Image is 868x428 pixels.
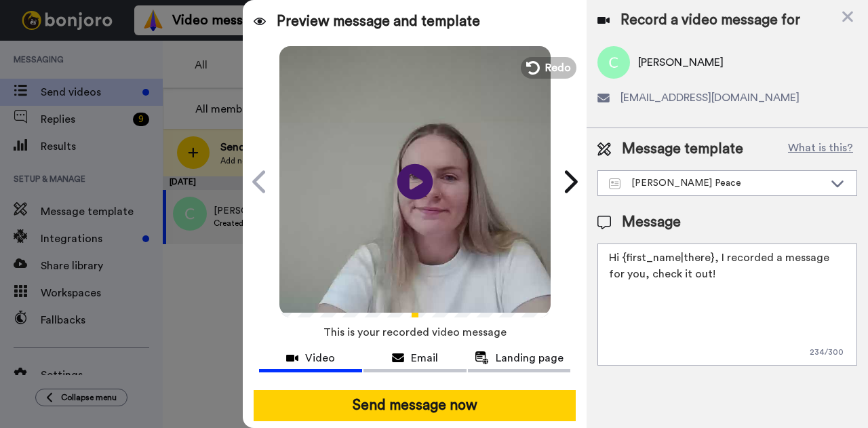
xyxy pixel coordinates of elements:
span: This is your recorded video message [323,317,507,347]
span: Message [622,212,681,233]
button: What is this? [784,139,857,159]
span: Message template [622,139,743,159]
button: Send message now [254,390,576,421]
span: Email [411,350,438,366]
textarea: Hi {first_name|there}, I recorded a message for you, check it out! [597,244,857,366]
span: Landing page [496,350,564,366]
div: [PERSON_NAME] Peace [609,176,824,190]
span: [EMAIL_ADDRESS][DOMAIN_NAME] [620,90,800,106]
span: Video [305,350,335,366]
img: Message-temps.svg [609,178,620,189]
